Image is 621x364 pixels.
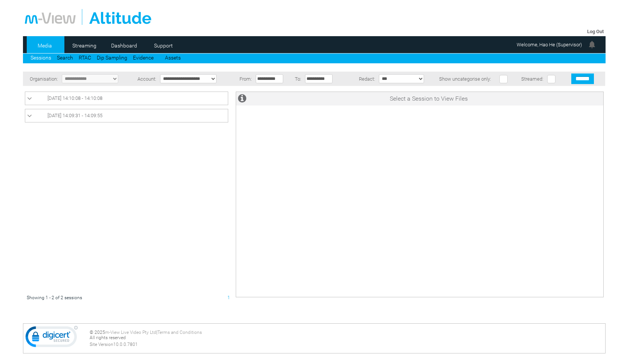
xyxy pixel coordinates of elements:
[97,55,127,61] a: Dip Sampling
[47,113,102,118] span: [DATE] 14:09:31 - 14:09:55
[23,72,60,86] td: Organisation:
[79,55,91,61] a: RTAC
[25,326,78,351] img: DigiCert Secured Site Seal
[521,76,543,82] span: Streamed:
[227,295,230,300] span: 1
[47,95,102,101] span: [DATE] 14:10:08 - 14:10:08
[587,40,597,49] img: bell24.png
[235,72,254,86] td: From:
[254,92,603,106] td: Select a Session to View Files
[106,40,142,51] a: Dashboard
[31,55,51,61] a: Sessions
[27,94,226,103] a: [DATE] 14:10:08 - 14:10:08
[66,40,103,51] a: Streaming
[439,76,491,82] span: Show uncategorise only:
[340,72,377,86] td: Redact:
[27,295,82,300] span: Showing 1 - 2 of 2 sessions
[133,55,154,61] a: Evidence
[165,55,181,61] a: Assets
[291,72,303,86] td: To:
[517,42,582,47] span: Welcome, Hao He (Supervisor)
[57,55,73,61] a: Search
[27,111,226,120] a: [DATE] 14:09:31 - 14:09:55
[113,342,138,347] span: 10.0.0.7801
[587,29,604,34] a: Log Out
[131,72,158,86] td: Account:
[105,330,156,335] a: m-View Live Video Pty Ltd
[157,330,202,335] a: Terms and Conditions
[90,342,604,347] div: Site Version
[90,330,604,347] div: © 2025 | All rights reserved
[145,40,182,51] a: Support
[27,40,63,51] a: Media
